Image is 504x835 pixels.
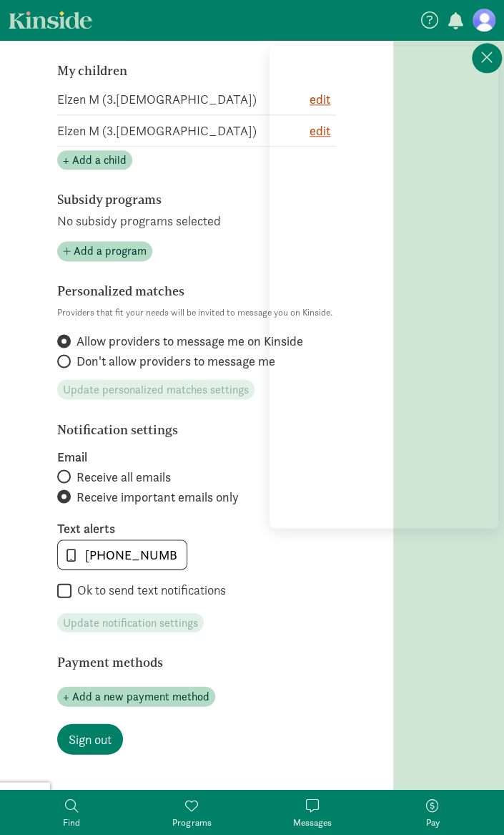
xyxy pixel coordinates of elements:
[63,381,249,398] span: Update personalized matches settings
[270,46,498,533] div: Chat Widget
[76,333,303,350] span: Allow providers to message me on Kinside
[76,468,171,485] span: Receive all emails
[57,686,215,706] button: + Add a new payment method
[57,192,336,207] h6: Subsidy programs
[71,581,226,598] label: Ok to send text notifications
[63,152,127,169] span: + Add a child
[57,723,123,754] a: Sign out
[57,213,336,230] p: No subsidy programs selected
[57,655,336,669] h6: Payment methods
[57,150,132,170] button: + Add a child
[57,379,255,399] button: Update personalized matches settings
[63,815,80,829] span: Find
[57,84,265,115] td: Elzen M (3.[DEMOGRAPHIC_DATA])
[372,789,493,835] a: Pay
[57,284,336,298] h6: Personalized matches
[252,789,372,835] a: Messages
[425,815,439,829] span: Pay
[57,519,336,537] label: Text alerts
[69,729,112,748] span: Sign out
[11,789,132,835] a: Find
[76,488,239,505] span: Receive important emails only
[58,540,187,569] input: 555-555-5555
[57,304,336,321] p: Providers that fit your needs will be invited to message you on Kinside.
[63,614,198,631] span: Update notification settings
[132,789,252,835] a: Programs
[172,815,211,829] span: Programs
[57,114,265,146] td: Elzen M (3.[DEMOGRAPHIC_DATA])
[270,46,498,528] iframe: Chat Widget
[63,688,209,705] span: + Add a new payment method
[76,353,275,370] span: Don't allow providers to message me
[57,612,204,633] button: Update notification settings
[57,448,336,465] label: Email
[57,64,336,78] h6: My children
[74,243,147,260] span: Add a program
[57,422,336,436] h6: Notification settings
[57,241,152,261] button: Add a program
[293,815,332,829] span: Messages
[9,11,92,29] a: Kinside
